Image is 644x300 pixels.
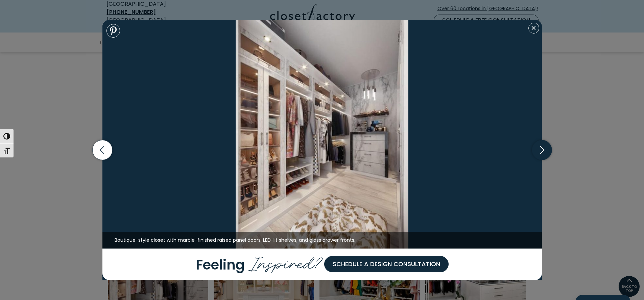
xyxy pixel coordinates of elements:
[248,248,324,275] span: Inspired?
[102,20,542,249] img: Boutique-style closet with marble-finished Raised Panel doors, LED-lit shelves, and glass drawer ...
[196,255,245,274] span: Feeling
[528,23,539,34] button: Close modal
[324,256,449,272] a: Schedule a Design Consultation
[102,232,542,249] figcaption: Boutique-style closet with marble-finished raised panel doors, LED-lit shelves, and glass drawer ...
[106,24,120,38] a: Share to Pinterest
